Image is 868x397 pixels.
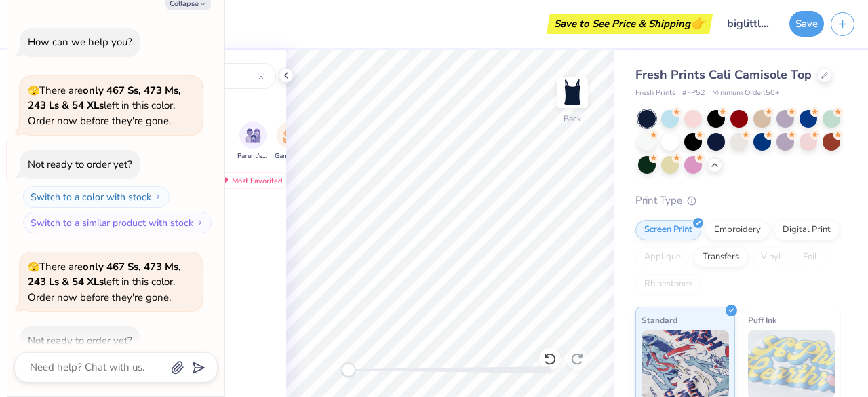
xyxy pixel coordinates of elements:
div: Accessibility label [342,363,355,377]
span: Puff Ink [748,313,776,327]
span: # FP52 [682,88,705,99]
div: Digital Print [774,220,840,240]
span: There are left in this color. Order now before they're gone. [28,83,181,128]
button: filter button [275,121,306,162]
div: Save to See Price & Shipping [550,14,709,34]
div: Most Favorited [212,172,289,189]
div: Back [564,113,581,125]
div: Vinyl [752,247,790,267]
span: 🫣 [28,84,39,97]
span: 🫣 [28,261,39,273]
div: Not ready to order yet? [28,334,132,347]
span: There are left in this color. Order now before they're gone. [28,260,181,304]
span: Minimum Order: 50 + [712,88,780,99]
span: Standard [642,313,677,327]
div: filter for Parent's Weekend [237,121,269,162]
div: Rhinestones [635,274,701,295]
button: Switch to a color with stock [23,186,170,208]
div: Print Type [635,193,841,208]
span: 👉 [690,15,705,31]
span: Fresh Prints Cali Camisole Top [635,67,812,83]
div: Embroidery [705,220,770,240]
div: Foil [794,247,826,267]
img: Switch to a color with stock [154,193,162,201]
button: filter button [237,121,269,162]
strong: only 467 Ss, 473 Ms, 243 Ls & 54 XLs [28,260,181,289]
span: Parent's Weekend [237,151,269,162]
button: Save [789,11,824,37]
span: Fresh Prints [635,88,675,99]
img: Back [559,79,586,106]
div: Transfers [694,247,748,267]
div: filter for Game Day [275,121,306,162]
span: Game Day [275,151,306,162]
strong: only 467 Ss, 473 Ms, 243 Ls & 54 XLs [28,83,181,113]
img: Game Day Image [283,128,298,143]
img: Parent's Weekend Image [245,128,261,143]
div: Screen Print [635,220,701,240]
button: Switch to a similar product with stock [23,212,212,233]
div: Applique [635,247,690,267]
input: Untitled Design [716,10,783,37]
div: How can we help you? [28,35,132,49]
div: Not ready to order yet? [28,157,132,171]
img: Switch to a similar product with stock [196,219,204,227]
